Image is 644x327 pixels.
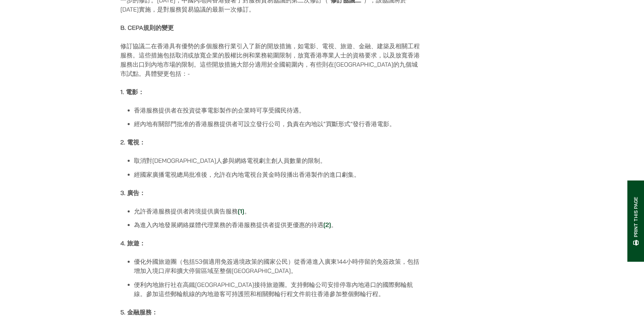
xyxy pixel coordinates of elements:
[132,88,138,96] strong: 影
[121,239,146,247] strong: 4. 旅遊：
[134,170,423,179] li: 經國家廣播電視總局批准後，允許在內地電視台黃金時段播出香港製作的進口劇集。
[238,207,244,215] a: [1]
[121,138,146,146] strong: 2. 電視：
[134,119,423,128] li: 經內地有關部門批准的香港服務提供者可設立發行公司，負責在內地以“買斷形式”發行香港電影。
[121,88,144,96] strong: 1. 電 ：
[134,257,423,275] li: 優化外國旅遊團（包括53個適用免簽過境政策的國家公民）從香港進入廣東144小時停留的免簽政策，包括增加入境口岸和擴大停留區域至整個[GEOGRAPHIC_DATA]。
[121,24,174,32] strong: B. CEPA規則的變更
[324,221,331,229] a: [2]
[134,156,423,165] li: 取消對[DEMOGRAPHIC_DATA]人參與網絡電視劇主創人員數量的限制。
[134,106,423,115] li: 香港服務提供者在投資從事電影製作的企業時可享受國民待遇。
[121,41,423,78] p: 修訂協議二在香港具有優勢的多個服務行業引入了新的開放措施，如電影、電視、旅遊、金融、建築及相關工程服務。這些措施包括取消或放寬企業的股權比例和業務範圍限制，放寬香港專業人士的資格要求，以及放寬香...
[134,207,423,216] li: 允許香港服務提供者跨境提供廣告服務 。
[134,280,423,298] li: 便利內地旅行社在高鐵[GEOGRAPHIC_DATA]接待旅遊團。支持郵輪公司安排停靠內地港口的國際郵輪航線。參加這些郵輪航線的內地遊客可持護照和相關郵輪行程文件前往香港參加整個郵輪行程。
[121,189,146,197] strong: 3. 廣告：
[121,308,158,316] strong: 5. 金融服務：
[134,220,423,229] li: 為進入內地發展網絡媒體代理業務的香港服務提供者提供更優惠的待遇 。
